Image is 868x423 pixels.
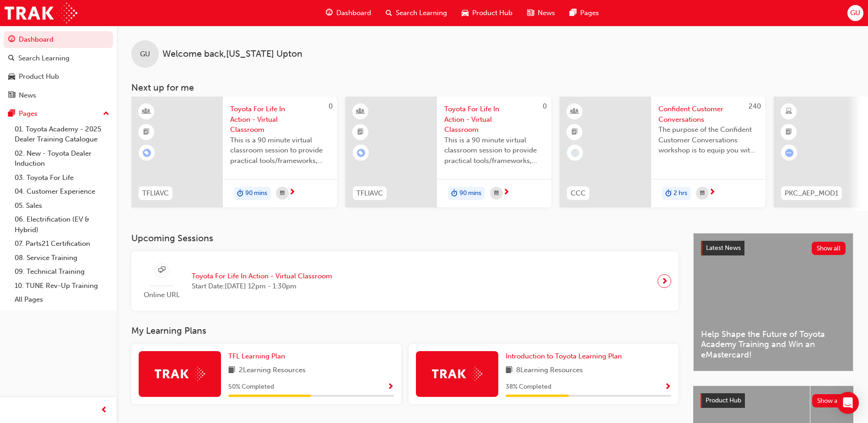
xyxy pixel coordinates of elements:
[139,290,184,300] span: Online URL
[11,212,113,237] a: 06. Electrification (EV & Hybrid)
[8,36,15,44] span: guage-icon
[326,7,333,19] span: guage-icon
[228,351,289,362] a: TFL Learning Plan
[571,126,578,138] span: booktick-icon
[506,352,622,360] span: Introduction to Toyota Learning Plan
[18,53,70,64] div: Search Learning
[451,188,458,200] span: duration-icon
[11,279,113,293] a: 10. TUNE Rev-Up Training
[228,365,235,376] span: book-icon
[701,241,846,255] a: Latest NewsShow all
[396,8,447,18] span: Search Learning
[245,188,267,199] span: 90 mins
[749,102,761,110] span: 240
[230,104,330,135] span: Toyota For Life In Action - Virtual Classroom
[472,8,512,18] span: Product Hub
[4,105,113,122] button: Pages
[11,146,113,171] a: 02. New - Toyota Dealer Induction
[837,392,859,414] div: Open Intercom Messenger
[4,68,113,85] a: Product Hub
[709,189,716,197] span: next-icon
[4,31,113,48] a: Dashboard
[432,367,482,381] img: Trak
[101,405,108,416] span: prev-icon
[11,251,113,265] a: 08. Service Training
[142,188,169,199] span: TFLIAVC
[318,4,378,22] a: guage-iconDashboard
[8,54,15,63] span: search-icon
[228,352,285,360] span: TFL Learning Plan
[237,188,243,200] span: duration-icon
[192,281,332,292] span: Start Date: [DATE] 12pm - 1:30pm
[706,396,741,404] span: Product Hub
[192,271,332,282] span: Toyota For Life In Action - Virtual Classroom
[693,233,853,371] a: Latest NewsShow allHelp Shape the Future of Toyota Academy Training and Win an eMastercard!
[571,149,579,157] span: learningRecordVerb_NONE-icon
[462,7,469,19] span: car-icon
[19,90,36,101] div: News
[19,108,38,119] div: Pages
[664,383,671,391] span: Show Progress
[11,237,113,251] a: 07. Parts21 Certification
[329,102,333,110] span: 0
[786,126,792,138] span: booktick-icon
[494,188,499,199] span: calendar-icon
[228,382,274,392] span: 50 % Completed
[580,8,599,18] span: Pages
[5,3,77,23] img: Trak
[701,329,846,360] span: Help Shape the Future of Toyota Academy Training and Win an eMastercard!
[357,106,364,118] span: learningResourceType_INSTRUCTOR_LED-icon
[387,381,394,393] button: Show Progress
[661,275,668,287] span: next-icon
[336,8,371,18] span: Dashboard
[162,49,302,60] span: Welcome back , [US_STATE] Upton
[117,82,868,93] h3: Next up for me
[8,73,15,81] span: car-icon
[812,242,846,255] button: Show all
[387,383,394,391] span: Show Progress
[386,7,392,19] span: search-icon
[520,4,562,22] a: news-iconNews
[706,244,741,252] span: Latest News
[230,135,330,166] span: This is a 90 minute virtual classroom session to provide practical tools/frameworks, behaviours a...
[357,149,365,157] span: learningRecordVerb_ENROLL-icon
[664,381,671,393] button: Show Progress
[506,382,551,392] span: 38 % Completed
[850,8,860,18] span: GU
[571,188,586,199] span: CCC
[131,97,337,207] a: 0TFLIAVCToyota For Life In Action - Virtual ClassroomThis is a 90 minute virtual classroom sessio...
[4,87,113,104] a: News
[444,104,544,135] span: Toyota For Life In Action - Virtual Classroom
[812,394,846,407] button: Show all
[506,365,512,376] span: book-icon
[11,293,113,307] a: All Pages
[658,104,758,125] span: Confident Customer Conversations
[143,126,150,138] span: booktick-icon
[700,188,705,199] span: calendar-icon
[506,351,625,362] a: Introduction to Toyota Learning Plan
[19,71,59,82] div: Product Hub
[139,259,671,304] a: Online URLToyota For Life In Action - Virtual ClassroomStart Date:[DATE] 12pm - 1:30pm
[459,188,481,199] span: 90 mins
[356,188,383,199] span: TFLIAVC
[516,365,583,376] span: 8 Learning Resources
[786,106,792,118] span: learningResourceType_ELEARNING-icon
[503,189,510,197] span: next-icon
[570,7,577,19] span: pages-icon
[444,135,544,166] span: This is a 90 minute virtual classroom session to provide practical tools/frameworks, behaviours a...
[11,184,113,199] a: 04. Customer Experience
[11,122,113,146] a: 01. Toyota Academy - 2025 Dealer Training Catalogue
[378,4,454,22] a: search-iconSearch Learning
[4,50,113,67] a: Search Learning
[538,8,555,18] span: News
[665,188,672,200] span: duration-icon
[8,92,15,100] span: news-icon
[785,188,838,199] span: PKC_AEP_MOD1
[527,7,534,19] span: news-icon
[280,188,285,199] span: calendar-icon
[454,4,520,22] a: car-iconProduct Hub
[239,365,306,376] span: 2 Learning Resources
[8,110,15,118] span: pages-icon
[103,108,109,120] span: up-icon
